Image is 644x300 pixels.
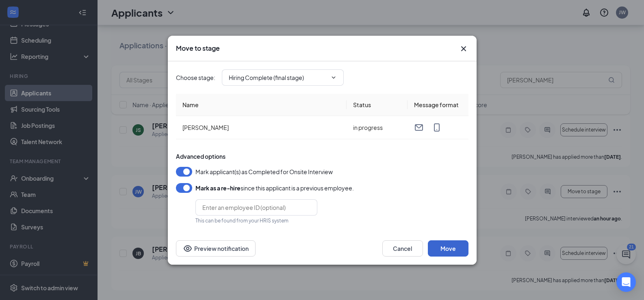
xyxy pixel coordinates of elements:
svg: Email [414,123,424,132]
svg: ChevronDown [330,74,337,81]
th: Message format [408,94,468,116]
div: since this applicant is a previous employee. [195,183,354,193]
div: This can be found from your HRIS system [195,217,317,224]
div: Open Intercom Messenger [616,272,636,292]
svg: Eye [183,244,193,253]
span: Choose stage : [176,73,215,82]
div: Advanced options [176,152,468,160]
span: Mark applicant(s) as Completed for Onsite Interview [195,167,333,177]
h3: Move to stage [176,44,220,53]
button: Cancel [382,240,423,257]
svg: Cross [459,44,468,54]
button: Preview notificationEye [176,240,256,257]
button: Move [428,240,468,257]
span: [PERSON_NAME] [182,124,229,131]
th: Status [347,94,408,116]
input: Enter an employee ID (optional) [195,199,317,216]
td: in progress [347,116,408,139]
svg: MobileSms [432,123,442,132]
b: Mark as a re-hire [195,184,241,192]
button: Close [459,44,468,54]
th: Name [176,94,347,116]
